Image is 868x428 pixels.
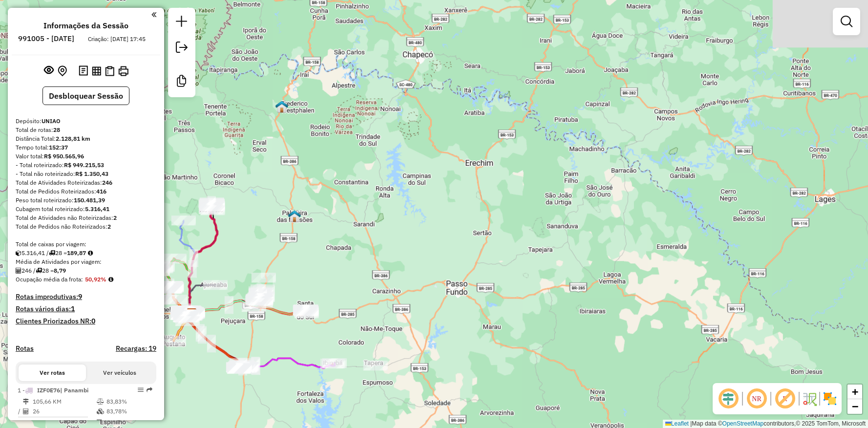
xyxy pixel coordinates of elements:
a: Rotas [16,344,34,353]
a: Nova sessão e pesquisa [172,12,191,34]
button: Ver veículos [86,364,153,381]
td: 4,06 KM [32,418,96,428]
button: Imprimir Rotas [116,64,130,78]
td: 83,78% [106,407,152,416]
button: Desbloquear Sessão [42,86,129,105]
h4: Rotas improdutivas: [16,293,156,301]
strong: R$ 949.215,53 [64,161,104,169]
h4: Informações da Sessão [43,21,128,30]
i: Cubagem total roteirizado [16,250,21,256]
button: Visualizar Romaneio [103,64,116,78]
strong: 416 [96,188,106,195]
div: Média de Atividades por viagem: [16,257,156,266]
div: Criação: [DATE] 17:45 [84,35,149,43]
div: Map data © contributors,© 2025 TomTom, Microsoft [663,420,868,428]
strong: 152:37 [49,144,68,151]
img: UNIAO [186,308,198,321]
strong: 2.128,81 km [56,135,90,142]
h4: Rotas vários dias: [16,305,156,313]
span: | Panambi [60,386,88,394]
button: Exibir sessão original [42,63,56,79]
td: 83,83% [106,397,152,407]
div: Valor total: [16,152,156,161]
i: % de utilização do peso [97,399,104,405]
strong: 1 [71,304,75,313]
div: Total de Atividades não Roteirizadas: [16,214,156,222]
img: Exibir/Ocultar setores [822,391,838,407]
div: Atividade não roteirizada - SK HOTELARIA LTDA [363,361,388,370]
a: Zoom out [847,399,862,414]
div: Peso total roteirizado: [16,196,156,205]
div: Total de Pedidos não Roteirizados: [16,222,156,231]
strong: 2 [113,214,117,221]
div: Atividade não roteirizada - DANIEL DALLABRIDA [252,273,276,282]
span: − [852,400,858,412]
i: Distância Total [23,399,29,405]
button: Visualizar relatório de Roteirização [90,64,103,77]
div: 5.316,41 / 28 = [16,249,156,257]
span: Exibir rótulo [773,387,797,410]
img: Palmeira das Missões [288,210,301,222]
img: Fluxo de ruas [802,391,817,407]
i: Tempo total em rota [97,420,102,426]
h4: Recargas: 19 [116,344,156,353]
a: Clique aqui para minimizar o painel [151,9,156,20]
em: Média calculada utilizando a maior ocupação (%Peso ou %Cubagem) de cada rota da sessão. Rotas cro... [108,277,113,282]
span: Ocultar NR [745,387,768,410]
h4: Clientes Priorizados NR: [16,317,156,325]
td: / [18,407,22,416]
strong: UNIAO [42,117,61,125]
div: Distância Total: [16,134,156,143]
i: Total de Atividades [23,408,29,414]
i: % de utilização da cubagem [97,408,104,414]
a: OpenStreetMap [722,420,764,427]
strong: 150.481,39 [74,196,105,204]
div: - Total não roteirizado: [16,170,156,178]
strong: R$ 1.350,43 [75,170,108,177]
a: Zoom in [847,385,862,399]
a: Exportar sessão [172,38,191,60]
td: 105,66 KM [32,397,96,407]
a: Leaflet [665,420,689,427]
span: | [690,420,692,427]
div: Total de caixas por viagem: [16,240,156,249]
i: Total de rotas [49,250,55,256]
img: FREDERICO WESTPHALEN [275,100,288,113]
strong: 28 [53,126,60,133]
strong: 0 [91,317,95,325]
strong: 50,92% [85,276,106,283]
a: Exibir filtros [837,12,856,31]
strong: 246 [102,179,112,186]
div: Tempo total: [16,143,156,152]
div: Depósito: [16,117,156,126]
div: Total de Pedidos Roteirizados: [16,187,156,196]
strong: R$ 950.565,96 [44,152,84,160]
button: Logs desbloquear sessão [77,64,90,79]
div: 246 / 28 = [16,266,156,275]
button: Ver rotas [19,364,86,381]
td: = [18,418,22,428]
div: Total de rotas: [16,126,156,134]
span: Ocupação média da frota: [16,276,83,283]
a: Criar modelo [172,71,191,93]
em: Opções [138,387,144,393]
div: Cubagem total roteirizado: [16,205,156,214]
strong: 5.316,41 [85,205,109,213]
i: Total de rotas [36,268,42,274]
td: 26 [32,407,96,416]
span: 1 - [18,386,88,394]
strong: 2 [107,223,111,230]
h6: 991005 - [DATE] [18,34,74,43]
button: Centralizar mapa no depósito ou ponto de apoio [56,64,69,79]
span: + [852,385,858,398]
div: Total de Atividades Roteirizadas: [16,178,156,187]
strong: 9 [78,292,82,301]
i: Total de Atividades [16,268,21,274]
span: IZF0E76 [37,386,60,394]
strong: 8,79 [54,267,66,274]
td: 08:41 [106,418,152,428]
span: Ocultar deslocamento [717,387,740,410]
i: Meta Caixas/viagem: 1,00 Diferença: 188,87 [88,250,93,256]
em: Rota exportada [147,387,152,393]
